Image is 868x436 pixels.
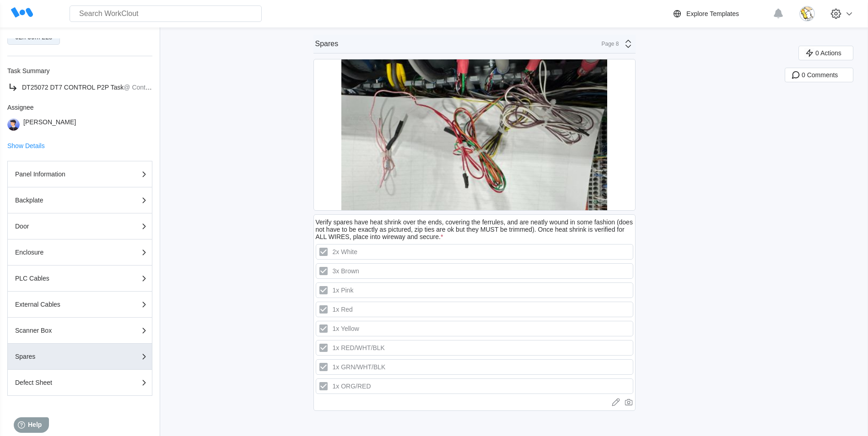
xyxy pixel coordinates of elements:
[316,359,633,375] label: 1x GRN/WHT/BLK
[7,67,152,74] div: Task Summary
[7,82,152,93] a: DT25072 DT7 CONTROL P2P Task@ Control Unit Serial Number
[7,104,152,111] div: Assignee
[785,68,853,82] button: 0 Comments
[22,84,124,91] span: DT25072 DT7 CONTROL P2P Task
[7,187,152,213] button: Backplate
[799,6,815,21] img: download.jpg
[341,59,608,210] img: spares.jpg
[15,249,107,255] div: Enclosure
[316,282,633,298] label: 1x Pink
[596,41,619,47] div: Page 8
[7,161,152,187] button: Panel Information
[15,197,107,203] div: Backplate
[7,143,45,149] button: Show Details
[316,321,633,336] label: 1x Yellow
[70,5,262,22] input: Search WorkClout
[316,244,633,260] label: 2x White
[7,239,152,266] button: Enclosure
[315,40,339,48] div: Spares
[7,213,152,239] button: Door
[7,292,152,318] button: External Cables
[802,72,838,78] span: 0 Comments
[15,275,107,282] div: PLC Cables
[7,370,152,396] button: Defect Sheet
[672,8,768,19] a: Explore Templates
[316,263,633,279] label: 3x Brown
[15,171,107,177] div: Panel Information
[316,340,633,356] label: 1x RED/WHT/BLK
[15,327,107,334] div: Scanner Box
[815,50,841,56] span: 0 Actions
[15,301,107,308] div: External Cables
[316,378,633,394] label: 1x ORG/RED
[798,46,853,60] button: 0 Actions
[686,10,739,17] div: Explore Templates
[316,218,633,240] div: Verify spares have heat shrink over the ends, covering the ferrules, and are neatly wound in some...
[124,84,208,91] mark: @ Control Unit Serial Number
[7,344,152,370] button: Spares
[15,223,107,229] div: Door
[316,302,633,317] label: 1x Red
[15,379,107,386] div: Defect Sheet
[15,353,107,360] div: Spares
[7,118,20,131] img: user-5.png
[7,318,152,344] button: Scanner Box
[7,266,152,292] button: PLC Cables
[23,118,76,131] div: [PERSON_NAME]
